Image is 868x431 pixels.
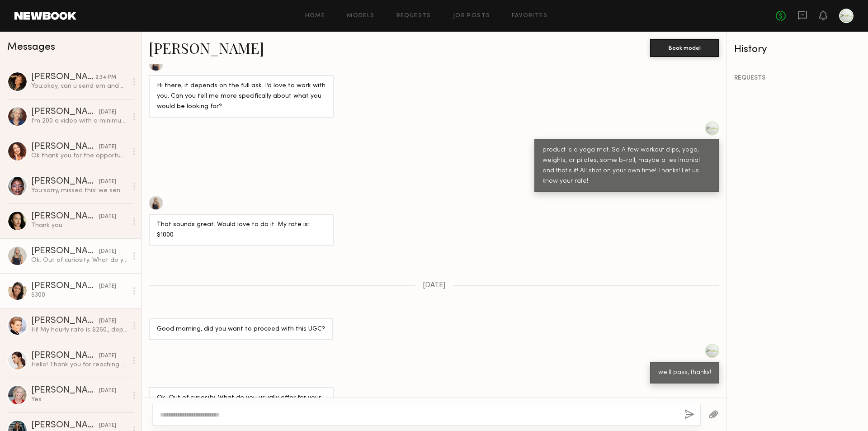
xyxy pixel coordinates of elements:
div: History [734,44,861,55]
div: $300 [31,291,127,299]
div: [DATE] [99,422,116,430]
div: [DATE] [99,213,116,221]
div: Hi there, it depends on the full ask. I’d love to work with you. Can you tell me more specificall... [157,81,325,112]
div: Good morning, did you want to proceed with this UGC? [157,324,325,335]
div: [DATE] [99,178,116,186]
div: [DATE] [99,352,116,360]
div: Hi! My hourly rate is $250., depending on the complexity and multiple types of content used, whic... [31,326,127,334]
div: [PERSON_NAME] [31,212,99,221]
a: Job Posts [453,13,491,19]
div: 2:34 PM [95,73,116,82]
div: I’m 200 a video with a minimum of 4 videos. Let me know if that works for you guys. [31,117,127,125]
div: [PERSON_NAME] [31,73,95,82]
div: Yes [31,395,127,404]
a: [PERSON_NAME] [149,38,264,57]
div: Ok. Out of curiosity. What do you usually offer for your UGC ? [157,393,325,414]
span: [DATE] [423,282,446,289]
div: [PERSON_NAME] [31,421,99,430]
a: Home [305,13,325,19]
div: REQUESTS [734,75,861,81]
div: [DATE] [99,143,116,152]
div: [PERSON_NAME] [31,177,99,186]
div: [DATE] [99,387,116,395]
div: [PERSON_NAME] [31,386,99,395]
div: You: sorry, missed this! we send you the product! [31,186,127,195]
div: Ok thank you for the opportunity. I would need to stick to my rate of $150 so I’d love to work wi... [31,152,127,160]
div: [DATE] [99,108,116,117]
div: Hello! Thank you for reaching out. I will attach my UGC rate card for you. If filming on set with... [31,360,127,369]
div: That sounds great. Would love to do it. My rate is: $1000 [157,220,325,241]
div: [PERSON_NAME] [31,317,99,326]
button: Book model [650,39,719,57]
div: we'll pass, thanks! [658,368,711,378]
div: Thank you [31,221,127,230]
div: [PERSON_NAME] [31,142,99,152]
div: [DATE] [99,282,116,291]
span: Messages [7,42,55,52]
div: product is a yoga mat. So A few workout clips, yoga, weights, or pilates, some b-roll, maybe a te... [542,145,711,187]
div: [DATE] [99,317,116,326]
div: Ok. Out of curiosity. What do you usually offer for your UGC ? [31,256,127,265]
a: Models [347,13,374,19]
div: You: okay, can u send em and phn [31,82,127,90]
div: [PERSON_NAME] [31,282,99,291]
div: [PERSON_NAME] [31,351,99,360]
div: [PERSON_NAME] [31,108,99,117]
a: Favorites [512,13,547,19]
a: Requests [396,13,431,19]
div: [DATE] [99,247,116,256]
div: [PERSON_NAME] [31,247,99,256]
a: Book model [650,43,719,51]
